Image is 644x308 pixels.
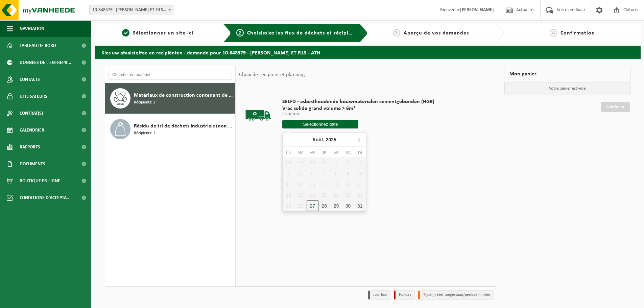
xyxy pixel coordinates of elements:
span: 1 [122,29,129,37]
span: Rapports [20,139,40,156]
a: Continuer [601,102,630,112]
div: 27 [307,200,318,211]
span: Données de l'entrepr... [20,54,71,71]
div: Me [307,149,318,156]
input: Sélectionnez date [282,120,358,128]
p: Livraison [282,112,434,117]
span: Boutique en ligne [20,172,60,189]
span: Contacts [20,71,40,88]
h2: Kies uw afvalstoffen en recipiënten - demande pour 10-848579 - [PERSON_NAME] ET FILS - ATH [95,46,641,59]
span: Navigation [20,20,44,37]
span: 10-848579 - ROUSSEAU ET FILS - ATH [89,5,173,15]
span: 3 [393,29,400,37]
span: Utilisateurs [20,88,47,105]
span: Documents [20,156,45,172]
li: Jour fixe [368,290,390,300]
span: SELFD - asbesthoudende bouwmaterialen cementgebonden (HGB) [282,98,434,105]
div: 29 [330,200,342,211]
input: Chercher du matériel [109,70,232,80]
i: 2025 [326,137,336,142]
span: 10-848579 - ROUSSEAU ET FILS - ATH [90,5,173,15]
div: 28 [318,200,330,211]
strong: [PERSON_NAME] [460,7,494,13]
div: Ve [330,149,342,156]
div: Je [318,149,330,156]
div: 30 [342,200,354,211]
div: Août, [310,134,339,145]
span: Récipients: 1 [134,99,155,106]
button: Matériaux de construction contenant de l'amiante lié au ciment (non friable) Récipients: 1 [105,83,235,114]
div: Di [354,149,366,156]
span: Matériaux de construction contenant de l'amiante lié au ciment (non friable) [134,91,233,99]
span: Sélectionner un site ici [133,30,193,36]
span: Confirmation [560,30,595,36]
span: Choisissiez les flux de déchets et récipients [247,30,360,36]
a: 1Sélectionner un site ici [98,29,218,37]
span: Tableau de bord [20,37,56,54]
li: Tijdelijk niet toegestaan/période limitée [418,290,494,300]
div: 31 [354,200,366,211]
span: Calendrier [20,122,44,139]
span: Récipients: 1 [134,130,155,137]
p: Votre panier est vide [504,82,630,95]
div: Choix de récipient et planning [236,66,308,83]
li: Holiday [394,290,415,300]
span: 4 [550,29,557,37]
button: Résidu de tri de déchets industriels (non comparable au déchets ménagers) Récipients: 1 [105,114,235,144]
span: 2 [236,29,244,37]
span: Contrat(s) [20,105,43,122]
div: Sa [342,149,354,156]
span: Aperçu de vos demandes [404,30,469,36]
span: Vrac solide grand volume > 6m³ [282,105,434,112]
span: Conditions d'accepta... [20,189,71,206]
span: Résidu de tri de déchets industriels (non comparable au déchets ménagers) [134,122,233,130]
div: Lu [283,149,294,156]
div: Ma [294,149,306,156]
div: Mon panier [504,66,630,82]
